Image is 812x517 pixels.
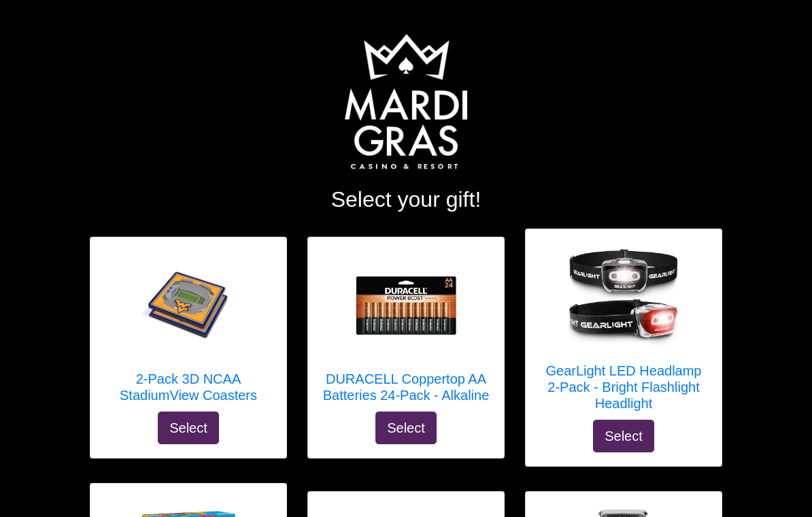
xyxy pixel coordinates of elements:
[539,243,708,420] a: GearLight LED Headlamp 2-Pack - Bright Flashlight Headlight GearLight LED Headlamp 2-Pack - Brigh...
[375,412,437,444] button: Select
[134,267,243,345] img: 2-Pack 3D NCAA StadiumView Coasters
[539,363,708,412] h5: GearLight LED Headlamp 2-Pack - Bright Flashlight Headlight
[569,243,678,352] img: GearLight LED Headlamp 2-Pack - Bright Flashlight Headlight
[345,34,468,170] img: Logo
[352,251,460,360] img: DURACELL Coppertop AA Batteries 24-Pack - Alkaline
[104,371,273,403] h5: 2-Pack 3D NCAA StadiumView Coasters
[104,251,273,412] a: 2-Pack 3D NCAA StadiumView Coasters 2-Pack 3D NCAA StadiumView Coasters
[593,420,654,452] button: Select
[90,186,722,212] h2: Select your gift!
[158,412,219,444] button: Select
[322,371,490,403] h5: DURACELL Coppertop AA Batteries 24-Pack - Alkaline
[322,251,490,412] a: DURACELL Coppertop AA Batteries 24-Pack - Alkaline DURACELL Coppertop AA Batteries 24-Pack - Alka...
